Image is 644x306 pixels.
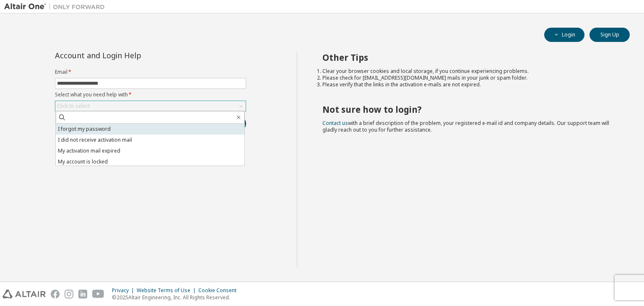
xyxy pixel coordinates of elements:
div: Cookie Consent [198,287,241,294]
h2: Other Tips [322,52,615,63]
li: Please verify that the links in the activation e-mails are not expired. [322,81,615,88]
p: © 2025 Altair Engineering, Inc. All Rights Reserved. [112,294,241,301]
img: linkedin.svg [78,290,87,298]
img: instagram.svg [65,290,73,298]
li: Please check for [EMAIL_ADDRESS][DOMAIN_NAME] mails in your junk or spam folder. [322,75,615,81]
button: Sign Up [589,28,630,42]
button: Login [544,28,584,42]
div: Account and Login Help [55,52,208,59]
img: youtube.svg [92,290,104,298]
div: Website Terms of Use [137,287,198,294]
img: Altair One [4,3,109,11]
div: Click to select [57,103,90,109]
span: with a brief description of the problem, your registered e-mail id and company details. Our suppo... [322,119,609,133]
li: Clear your browser cookies and local storage, if you continue experiencing problems. [322,68,615,75]
img: altair_logo.svg [3,290,46,298]
label: Select what you need help with [55,91,246,98]
a: Contact us [322,119,348,127]
div: Click to select [55,101,246,111]
h2: Not sure how to login? [322,104,615,115]
li: I forgot my password [56,124,244,135]
img: facebook.svg [51,290,60,298]
label: Email [55,69,246,75]
div: Privacy [112,287,137,294]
